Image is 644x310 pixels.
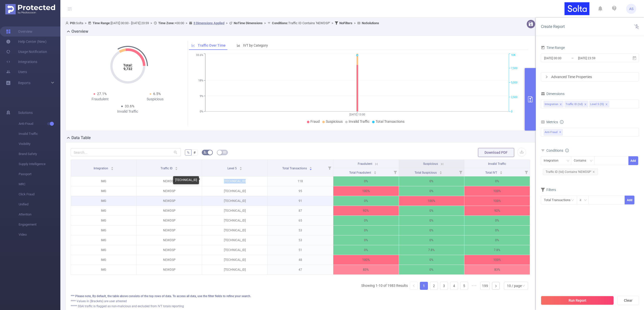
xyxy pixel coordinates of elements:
[511,81,517,84] tspan: 5,000
[202,255,267,265] p: [TECHNICAL_ID]
[19,209,60,220] span: Attention
[470,282,478,290] li: Next 5 Pages
[399,255,464,265] p: 0%
[511,54,516,57] tspan: 10K
[153,92,161,96] span: 6.5%
[507,282,522,290] div: 10 / page
[464,235,530,245] p: 0%
[268,245,333,255] p: 51
[488,162,506,166] span: Invalid Traffic
[18,108,33,118] span: Solutions
[333,186,399,196] p: 100%
[541,188,556,192] span: Filters
[19,220,60,230] span: Engagement
[202,245,267,255] p: [TECHNICAL_ID]
[137,176,202,186] p: NEWDSP
[439,172,442,174] i: icon: caret-down
[430,282,438,290] a: 2
[223,151,226,154] i: icon: table
[500,172,503,174] i: icon: caret-down
[545,75,548,78] i: icon: right
[376,119,405,123] span: Total Transactions
[349,171,372,174] span: Total Fraudulent
[71,304,530,308] div: ***** SSAI traffic is flagged as non-malicious and excluded from IVT totals reporting
[268,206,333,215] p: 87
[243,43,268,47] span: IVT by Category
[464,186,530,196] p: 100%
[71,216,136,225] p: IMG
[330,21,335,25] span: >
[111,166,114,169] div: Sort
[65,21,379,25] span: Solta [DATE] 00:00 - [DATE] 23:59 +00:00
[333,235,399,245] p: 0%
[268,226,333,235] p: 53
[202,216,267,225] p: [TECHNICAL_ID]
[480,282,490,290] a: 199
[399,186,464,196] p: 0%
[19,199,60,209] span: Unified
[565,149,569,152] i: icon: info-circle
[123,67,132,71] tspan: 9,732
[566,101,583,108] div: Traffic ID (tid)
[239,168,242,170] i: icon: caret-down
[460,282,468,290] li: 5
[605,103,608,106] i: icon: close
[522,284,525,288] i: icon: down
[19,169,60,179] span: Passport
[560,120,563,124] i: icon: info-circle
[137,216,202,225] p: NEWDSP
[128,97,183,102] div: Suspicious
[362,21,379,25] b: No Solutions
[137,235,202,245] p: NEWDSP
[333,255,399,265] p: 100%
[450,282,458,290] li: 4
[239,166,242,168] i: icon: caret-up
[415,171,437,174] span: Total Suspicious
[71,299,530,303] div: **** Values in (Brackets) are user attested
[541,24,565,29] span: Create Report
[464,176,530,186] p: 0%
[71,265,136,274] p: IMG
[268,216,333,225] p: 65
[470,282,478,290] span: •••
[541,73,639,81] div: icon: rightAdvanced Time Properties
[541,92,565,96] span: Dimensions
[71,196,136,206] p: IMG
[175,166,178,168] i: icon: caret-up
[349,119,370,123] span: Invalid Traffic
[333,265,399,274] p: 83%
[71,148,181,156] input: Search...
[464,196,530,206] p: 100%
[580,196,585,204] div: ≥
[412,284,415,287] i: icon: left
[628,156,638,165] button: Add
[420,282,428,290] li: 1
[19,129,60,139] span: Invalid Traffic
[71,206,136,215] p: IMG
[584,103,587,106] i: icon: close
[358,162,372,166] span: Fraudulent
[511,96,517,99] tspan: 2,500
[18,81,30,85] span: Reports
[460,282,468,290] a: 5
[187,150,189,154] span: %
[198,43,226,47] span: Traffic Over Time
[543,169,598,175] span: Traffic ID (tid) Contains 'NEWDSP'
[309,168,312,170] i: icon: caret-down
[175,166,178,169] div: Sort
[71,255,136,265] p: IMG
[71,176,136,186] p: IMG
[352,21,357,25] span: >
[268,186,333,196] p: 95
[65,21,70,25] i: icon: user
[544,157,562,165] div: Integration
[71,235,136,245] p: IMG
[617,296,639,305] button: Clear
[149,21,154,25] span: >
[268,176,333,186] p: 118
[137,206,202,215] p: NEWDSP
[492,282,500,290] li: Next Page
[100,109,155,114] div: Invalid Traffic
[480,282,490,290] li: 199
[70,21,76,25] b: PID:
